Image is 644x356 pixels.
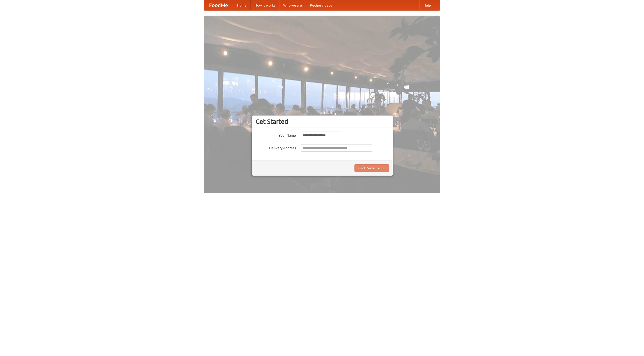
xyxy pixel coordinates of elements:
button: Find Restaurants! [354,164,389,172]
a: Help [419,0,435,10]
label: Delivery Address [256,144,296,150]
a: FoodMe [204,0,233,10]
h3: Get Started [256,118,389,125]
label: Your Name [256,132,296,138]
a: Who we are [279,0,306,10]
a: How it works [251,0,279,10]
a: Recipe videos [306,0,336,10]
a: Home [233,0,251,10]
